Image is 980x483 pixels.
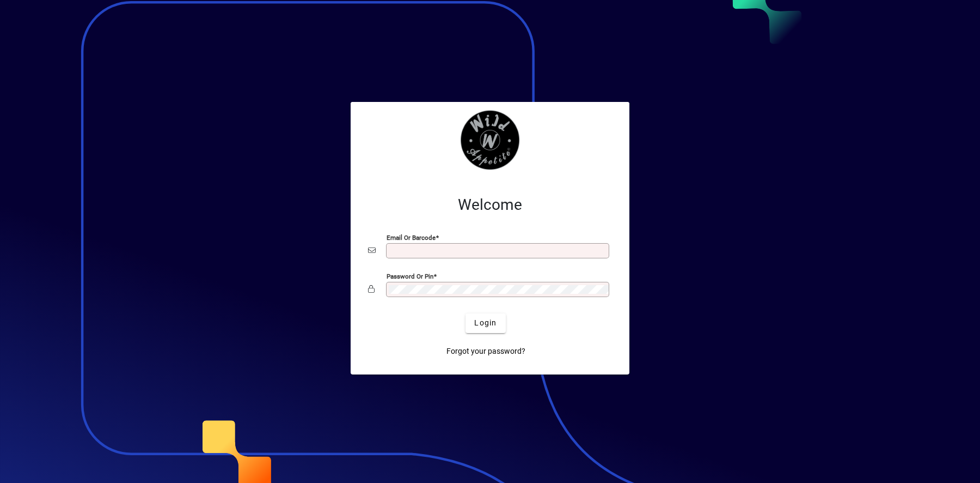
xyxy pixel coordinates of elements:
mat-label: Password or Pin [387,272,433,280]
a: Forgot your password? [442,342,530,361]
span: Login [474,317,497,329]
h2: Welcome [368,196,612,214]
span: Forgot your password? [446,346,525,357]
button: Login [465,313,505,333]
mat-label: Email or Barcode [387,233,436,241]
